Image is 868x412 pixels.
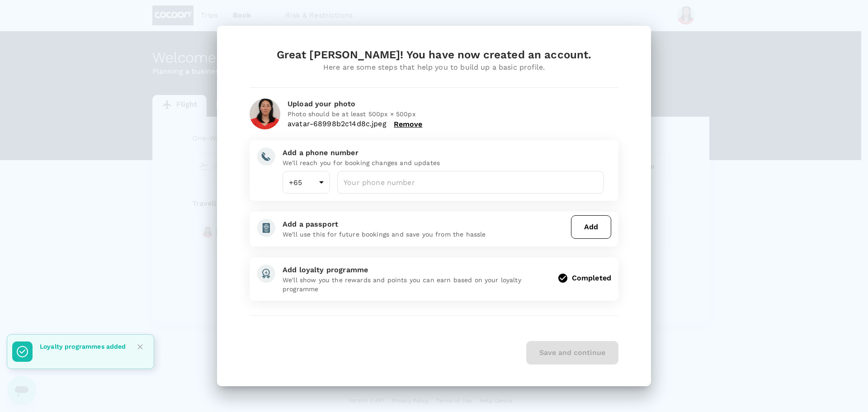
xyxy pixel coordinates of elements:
button: Close [133,340,147,354]
p: Loyalty programmes added [40,342,126,351]
button: Remove [394,120,423,128]
img: add-passport [257,219,275,237]
img: add-phone-number [257,147,275,166]
div: Completed [572,273,611,284]
div: Upload your photo [288,99,618,109]
span: avatar-68998b2c14d8c.jpeg [288,119,387,128]
p: We'll reach you for booking changes and updates [283,158,604,167]
div: Here are some steps that help you to build up a basic profile. [250,62,618,73]
div: Add a phone number [283,147,604,158]
div: Add loyalty programme [283,265,550,275]
div: Add a passport [283,219,567,230]
p: Photo should be at least 500px × 500px [288,109,618,118]
p: We'll use this for future bookings and save you from the hassle [283,230,567,239]
button: Add [571,215,611,239]
p: We'll show you the rewards and points you can earn based on your loyalty programme [283,275,550,294]
img: avatar-68998b2c14d8c.jpeg [250,99,280,129]
img: add-loyalty [257,265,275,283]
span: +65 [289,178,302,187]
div: +65 [283,171,330,194]
div: Great [PERSON_NAME]! You have now created an account. [250,47,618,62]
input: Your phone number [337,171,604,194]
